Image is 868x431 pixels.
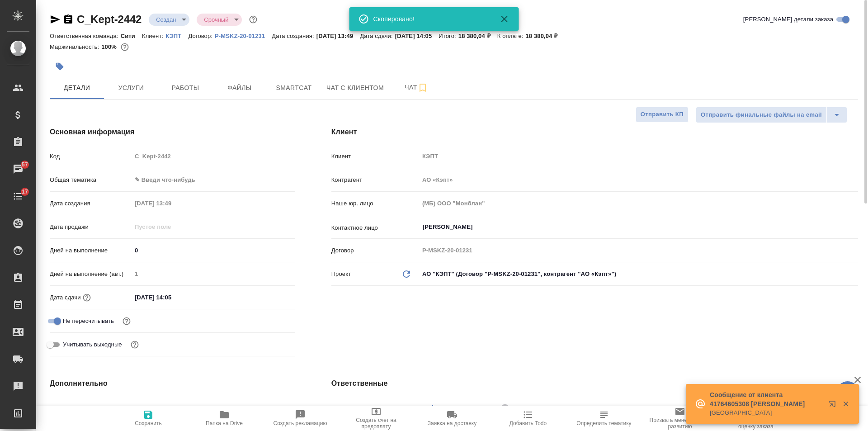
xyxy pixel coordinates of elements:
button: 0.00 RUB; [119,41,131,53]
p: Контрагент [331,175,419,185]
button: Призвать менеджера по развитию [642,406,718,431]
span: Папка на Drive [206,420,243,426]
p: Дней на выполнение (авт.) [50,270,132,279]
button: Закрыть [494,14,515,24]
h4: Дополнительно [50,378,295,389]
button: Создать счет на предоплату [338,406,414,431]
span: Smartcat [272,82,316,94]
span: Добавить Todo [509,420,547,426]
span: Детали [55,82,99,94]
button: Заявка на доставку [414,406,490,431]
div: Создан [149,14,189,26]
button: Отправить финальные файлы на email [696,107,827,123]
p: [GEOGRAPHIC_DATA] [710,408,823,417]
button: Скопировать ссылку [63,14,74,25]
button: Создан [153,16,179,24]
p: 18 380,04 ₽ [458,33,497,39]
p: Контактное лицо [331,223,419,232]
a: КЭПТ [165,32,188,39]
button: Включи, если не хочешь, чтобы указанная дата сдачи изменилась после переставления заказа в 'Подтв... [121,315,132,327]
span: Определить тематику [576,420,631,426]
p: КЭПТ [165,33,188,39]
p: Дней на выполнение [50,246,132,255]
svg: Подписаться [417,82,428,93]
div: ✎ Введи что-нибудь [132,172,295,188]
p: Дата сдачи [50,293,81,302]
input: Пустое поле [419,173,858,186]
div: АО "КЭПТ" (Договор "P-MSKZ-20-01231", контрагент "АО «Кэпт»") [419,266,858,282]
a: 17 [2,185,34,208]
p: Клиентские менеджеры [331,405,419,414]
span: Услуги [109,82,153,94]
p: Путь на drive [50,403,132,412]
p: 18 380,04 ₽ [525,33,564,39]
input: Пустое поле [419,197,858,210]
span: Файлы [218,82,261,94]
input: ✎ Введи что-нибудь [132,244,295,257]
p: Код [50,152,132,161]
p: Договор: [188,33,215,39]
p: Клиент: [142,33,165,39]
div: split button [696,107,847,123]
input: Пустое поле [419,244,858,257]
input: Пустое поле [132,267,295,280]
p: К оплате: [497,33,526,39]
span: Призвать менеджера по развитию [647,417,712,430]
button: 🙏 [836,381,859,404]
p: Договор [331,246,419,255]
p: Дата сдачи: [360,33,395,39]
h4: Основная информация [50,127,295,137]
span: Отправить КП [641,109,684,120]
button: Добавить Todo [490,406,566,431]
p: Маржинальность: [50,43,101,50]
p: [DATE] 13:49 [316,33,360,39]
button: Папка на Drive [186,406,262,431]
button: Сохранить [110,406,186,431]
span: Создать счет на предоплату [344,417,409,430]
h4: Ответственные [331,378,858,389]
p: Проект [331,270,351,279]
span: Сохранить [135,420,162,426]
input: Пустое поле [132,220,211,233]
span: [PERSON_NAME] [447,404,503,413]
span: Работы [164,82,207,94]
span: Заявка на доставку [428,420,476,426]
p: Итого: [439,33,458,39]
span: 57 [16,160,33,169]
button: Open [853,226,855,228]
p: Наше юр. лицо [331,199,419,208]
p: Дата создания [50,199,132,208]
button: Срочный [201,16,231,24]
button: Определить тематику [566,406,642,431]
span: Отправить финальные файлы на email [701,110,822,120]
button: Выбери, если сб и вс нужно считать рабочими днями для выполнения заказа. [129,339,141,350]
button: Добавить менеджера [422,398,443,419]
input: Пустое поле [132,401,295,414]
a: 57 [2,158,34,180]
button: Закрыть [836,400,855,408]
div: Создан [197,14,242,26]
p: Дата продажи [50,223,132,232]
button: Открыть в новой вкладке [823,395,845,417]
div: Скопировано! [373,14,486,24]
input: ✎ Введи что-нибудь [132,291,211,304]
p: Сити [121,33,142,39]
span: 17 [16,187,33,196]
p: P-MSKZ-20-01231 [215,33,272,39]
p: Клиент [331,152,419,161]
span: Чат с клиентом [326,82,384,94]
p: Ответственная команда: [50,33,121,39]
span: Создать рекламацию [274,420,327,426]
p: [DATE] 14:05 [395,33,439,39]
span: Чат [395,82,438,93]
div: [PERSON_NAME] [447,403,512,414]
button: Если добавить услуги и заполнить их объемом, то дата рассчитается автоматически [81,292,93,303]
div: ✎ Введи что-нибудь [135,175,284,185]
span: [PERSON_NAME] детали заказа [743,15,833,24]
h4: Клиент [331,127,858,137]
input: Пустое поле [132,197,211,210]
button: Отправить КП [636,107,689,123]
input: Пустое поле [419,150,858,163]
a: P-MSKZ-20-01231 [215,32,272,39]
p: Дата создания: [272,33,316,39]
